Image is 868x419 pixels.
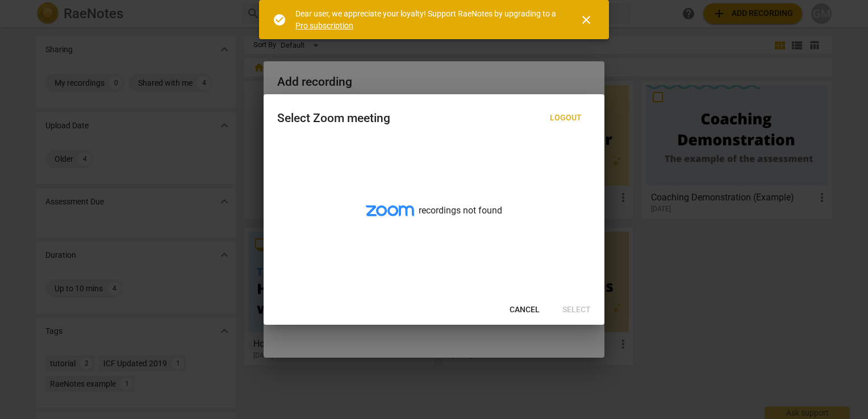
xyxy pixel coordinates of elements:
[510,304,540,316] span: Cancel
[295,21,353,30] a: Pro subscription
[264,140,604,295] div: recordings not found
[579,13,593,27] span: close
[273,13,286,27] span: check_circle
[541,108,591,128] button: Logout
[550,112,582,124] span: Logout
[573,6,600,33] button: Close
[500,300,549,320] button: Cancel
[295,8,559,31] div: Dear user, we appreciate your loyalty! Support RaeNotes by upgrading to a
[277,111,390,125] div: Select Zoom meeting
